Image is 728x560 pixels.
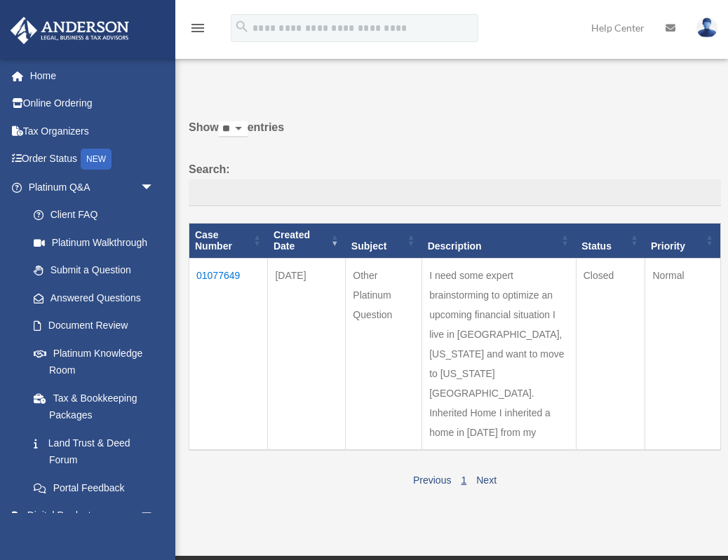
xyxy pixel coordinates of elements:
[10,62,175,90] a: Home
[20,339,168,384] a: Platinum Knowledge Room
[20,474,168,502] a: Portal Feedback
[10,117,175,145] a: Tax Organizers
[140,173,168,202] span: arrow_drop_down
[81,149,112,170] div: NEW
[10,173,168,201] a: Platinum Q&Aarrow_drop_down
[189,160,721,206] label: Search:
[645,223,721,259] th: Priority: activate to sort column ascending
[10,502,175,530] a: Digital Productsarrow_drop_down
[234,19,250,34] i: search
[422,223,577,259] th: Description: activate to sort column ascending
[189,223,268,259] th: Case Number: activate to sort column ascending
[10,90,175,118] a: Online Ordering
[645,259,721,451] td: Normal
[6,17,133,44] img: Anderson Advisors Platinum Portal
[189,118,721,151] label: Show entries
[20,429,168,474] a: Land Trust & Deed Forum
[346,259,422,451] td: Other Platinum Question
[268,259,346,451] td: [DATE]
[219,121,248,137] select: Showentries
[576,223,645,259] th: Status: activate to sort column ascending
[696,18,717,38] img: User Pic
[20,257,168,285] a: Submit a Question
[422,259,577,451] td: I need some expert brainstorming to optimize an upcoming financial situation I live in [GEOGRAPHI...
[20,228,168,257] a: Platinum Walkthrough
[461,474,466,486] a: 1
[189,25,206,36] a: menu
[189,259,268,451] td: 01077649
[20,201,168,229] a: Client FAQ
[10,145,175,174] a: Order StatusNEW
[20,384,168,429] a: Tax & Bookkeeping Packages
[189,20,206,36] i: menu
[476,474,497,486] a: Next
[20,284,161,312] a: Answered Questions
[576,259,645,451] td: Closed
[413,474,451,486] a: Previous
[140,502,168,531] span: arrow_drop_down
[268,223,346,259] th: Created Date: activate to sort column ascending
[346,223,422,259] th: Subject: activate to sort column ascending
[20,312,168,340] a: Document Review
[189,179,721,206] input: Search:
